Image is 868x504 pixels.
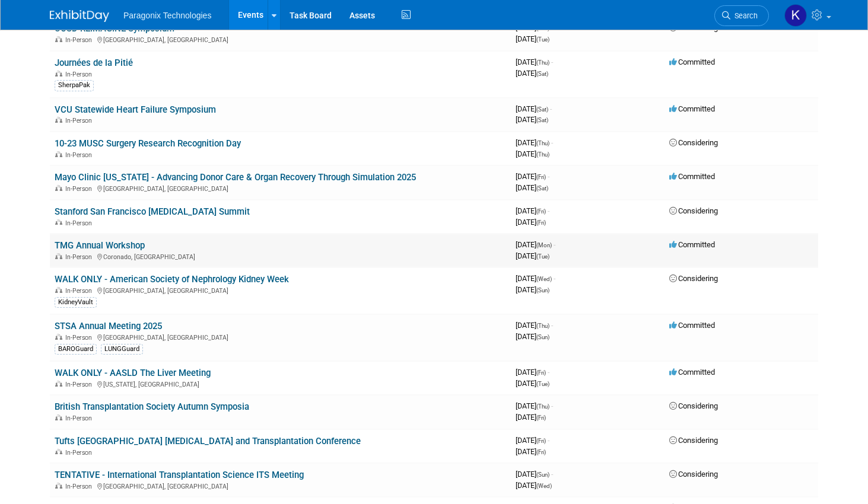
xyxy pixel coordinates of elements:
span: [DATE] [516,69,548,78]
span: In-Person [65,71,96,78]
span: [DATE] [516,285,549,294]
span: (Sat) [536,117,548,123]
span: (Sun) [536,334,549,340]
span: [DATE] [516,183,548,192]
div: [GEOGRAPHIC_DATA], [GEOGRAPHIC_DATA] [55,481,506,490]
span: (Fri) [536,369,546,376]
span: In-Person [65,483,96,490]
a: 10-23 MUSC Surgery Research Recognition Day [55,138,241,149]
img: In-Person Event [55,253,62,259]
span: (Fri) [536,414,546,421]
div: Coronado, [GEOGRAPHIC_DATA] [55,251,506,261]
span: [DATE] [516,138,553,147]
span: - [551,470,553,479]
span: Committed [669,368,715,377]
span: (Tue) [536,381,549,387]
span: In-Person [65,151,96,159]
span: (Fri) [536,174,546,180]
span: [DATE] [516,218,546,227]
img: In-Person Event [55,151,62,157]
span: Considering [669,401,718,410]
span: Considering [669,206,718,215]
span: [DATE] [516,401,553,410]
span: (Tue) [536,253,549,260]
span: [DATE] [516,206,549,215]
span: (Sat) [536,106,548,113]
span: (Mon) [536,242,552,248]
span: Committed [669,58,715,66]
span: [DATE] [516,240,555,249]
img: In-Person Event [55,414,62,420]
img: In-Person Event [55,334,62,340]
img: In-Person Event [55,287,62,293]
span: Considering [669,138,718,147]
span: Committed [669,172,715,181]
span: (Tue) [536,36,549,43]
a: British Transplantation Society Autumn Symposia [55,401,249,412]
a: Stanford San Francisco [MEDICAL_DATA] Summit [55,206,250,217]
div: [GEOGRAPHIC_DATA], [GEOGRAPHIC_DATA] [55,332,506,342]
a: STSA Annual Meeting 2025 [55,321,162,331]
span: In-Person [65,287,96,295]
a: Search [714,5,769,26]
span: (Fri) [536,208,546,215]
span: (Sun) [536,287,549,294]
img: Krista Paplaczyk [784,4,807,27]
span: (Sun) [536,471,549,478]
span: [DATE] [516,436,549,445]
div: [GEOGRAPHIC_DATA], [GEOGRAPHIC_DATA] [55,34,506,44]
span: (Thu) [536,151,549,158]
img: In-Person Event [55,185,62,191]
span: - [548,206,549,215]
img: In-Person Event [55,117,62,123]
div: LUNGGuard [101,344,143,355]
span: Committed [669,321,715,330]
img: In-Person Event [55,381,62,387]
span: [DATE] [516,172,549,181]
span: [DATE] [516,447,546,456]
span: [DATE] [516,368,549,377]
a: TMG Annual Workshop [55,240,145,251]
a: Journées de la Pitié [55,58,133,68]
span: [DATE] [516,470,553,479]
img: ExhibitDay [50,10,109,22]
span: In-Person [65,381,96,388]
a: WALK ONLY - AASLD The Liver Meeting [55,368,211,378]
span: [DATE] [516,413,546,422]
span: [DATE] [516,115,548,124]
img: In-Person Event [55,449,62,455]
span: Considering [669,274,718,283]
div: KidneyVault [55,297,97,308]
span: In-Person [65,36,96,44]
span: [DATE] [516,274,555,283]
span: [DATE] [516,104,552,113]
span: (Fri) [536,438,546,444]
img: In-Person Event [55,219,62,225]
span: - [550,104,552,113]
span: (Fri) [536,219,546,226]
span: In-Person [65,117,96,125]
img: In-Person Event [55,36,62,42]
div: [GEOGRAPHIC_DATA], [GEOGRAPHIC_DATA] [55,183,506,193]
div: SherpaPak [55,80,94,91]
span: In-Person [65,219,96,227]
span: In-Person [65,334,96,342]
img: In-Person Event [55,483,62,489]
span: [DATE] [516,321,553,330]
span: In-Person [65,185,96,193]
a: TENTATIVE - International Transplantation Science ITS Meeting [55,470,304,480]
span: - [554,274,555,283]
span: (Thu) [536,59,549,66]
span: (Sat) [536,71,548,77]
span: [DATE] [516,251,549,260]
span: In-Person [65,253,96,261]
span: - [551,58,553,66]
span: (Sat) [536,185,548,192]
span: Committed [669,240,715,249]
span: - [548,436,549,445]
span: - [551,321,553,330]
span: (Thu) [536,140,549,146]
span: [DATE] [516,481,552,490]
span: Committed [669,104,715,113]
span: (Thu) [536,403,549,410]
